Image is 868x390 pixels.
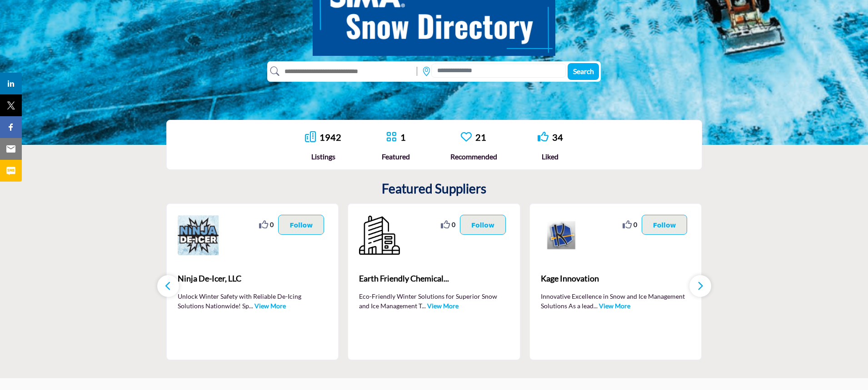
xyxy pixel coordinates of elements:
[452,220,455,229] span: 0
[471,220,494,230] p: Follow
[541,272,691,285] span: Kage Innovation
[538,151,563,162] div: Liked
[270,220,274,229] span: 0
[249,302,253,310] span: ...
[594,302,598,310] span: ...
[427,302,459,310] a: View More
[178,267,328,291] a: Ninja De-Icer, LLC
[178,272,328,285] span: Ninja De-Icer, LLC
[541,267,691,291] a: Kage Innovation
[653,220,676,230] p: Follow
[289,220,313,230] p: Follow
[178,215,219,256] img: Ninja De-Icer, LLC
[319,132,341,143] a: 1942
[359,215,400,256] img: Earth Friendly Chemicals Inc.
[568,63,599,80] button: Search
[538,131,549,142] i: Go to Liked
[573,67,594,75] span: Search
[359,267,509,291] b: Earth Friendly Chemicals Inc.
[414,64,419,78] img: Rectangle%203585.svg
[305,151,341,162] div: Listings
[382,181,486,197] h2: Featured Suppliers
[475,132,486,143] a: 21
[450,151,497,162] div: Recommended
[599,302,630,310] a: View More
[634,220,637,229] span: 0
[400,132,406,143] a: 1
[178,291,328,310] p: Unlock Winter Safety with Reliable De-Icing Solutions Nationwide! Sp
[541,215,582,256] img: Kage Innovation
[642,215,688,235] button: Follow
[359,291,509,310] p: Eco-Friendly Winter Solutions for Superior Snow and Ice Management T
[460,215,506,235] button: Follow
[461,131,472,143] a: Go to Recommended
[552,132,563,143] a: 34
[382,151,410,162] div: Featured
[359,267,509,291] a: Earth Friendly Chemical...
[386,131,397,143] a: Go to Featured
[541,291,691,310] p: Innovative Excellence in Snow and Ice Management Solutions As a lead
[422,302,426,310] span: ...
[359,272,509,285] span: Earth Friendly Chemical...
[278,215,324,235] button: Follow
[254,302,286,310] a: View More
